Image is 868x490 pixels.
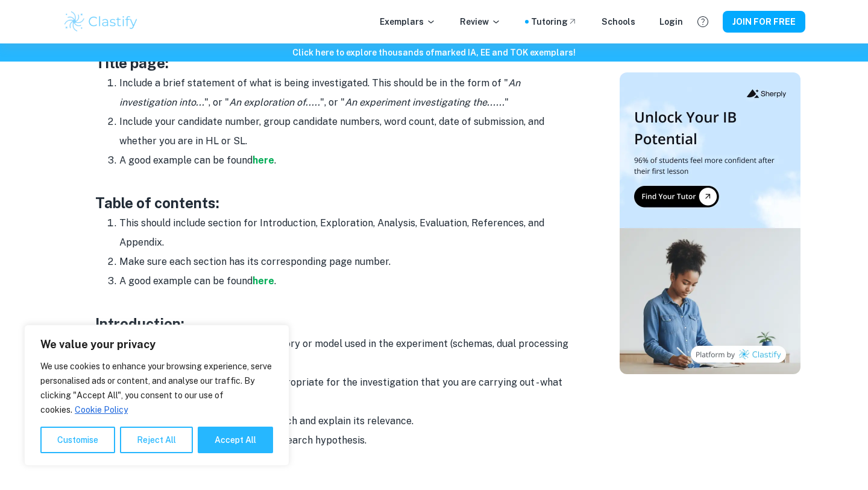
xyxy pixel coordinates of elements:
li: A good example can be found . [119,151,577,170]
li: Include a description of the main theory or model used in the experiment (schemas, dual processin... [119,334,577,373]
button: Reject All [120,427,193,453]
li: Make sure each section has its corresponding page number. [119,252,577,272]
p: Exemplars [380,15,436,28]
li: A good example can be found . [119,450,577,469]
img: Thumbnail [620,72,800,374]
i: An experiment investigating the...... [345,97,505,108]
li: State the null hypothesis and the research hypothesis. [119,431,577,450]
div: We value your privacy [24,325,289,466]
a: here [253,275,274,287]
h6: Click here to explore thousands of marked IA, EE and TOK exemplars ! [2,46,866,59]
h3: Table of contents: [95,192,577,214]
a: here [253,154,274,166]
li: Explain why this theory/model is appropriate for the investigation that you are carrying out - wh... [119,373,577,412]
button: Help and Feedback [693,11,713,32]
p: Review [460,15,501,28]
p: We value your privacy [40,337,273,352]
li: Include your candidate number, group candidate numbers, word count, date of submission, and wheth... [119,112,577,151]
a: Cookie Policy [74,404,128,415]
li: A good example can be found . [119,272,577,291]
button: JOIN FOR FREE [723,11,805,33]
a: Schools [602,15,635,28]
a: Login [659,15,683,28]
button: Accept All [198,427,273,453]
p: We use cookies to enhance your browsing experience, serve personalised ads or content, and analys... [40,359,273,417]
button: Customise [40,427,115,453]
img: Clastify logo [63,10,139,34]
i: An exploration of..... [229,97,320,108]
h3: Title page: [95,52,577,74]
li: This should include section for Introduction, Exploration, Analysis, Evaluation, References, and ... [119,214,577,252]
li: Clearly state the aim for your research and explain its relevance. [119,412,577,431]
h3: Introduction: [95,313,577,334]
li: Include a brief statement of what is being investigated. This should be in the form of " ", or " ... [119,74,577,112]
a: Tutoring [531,15,577,28]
